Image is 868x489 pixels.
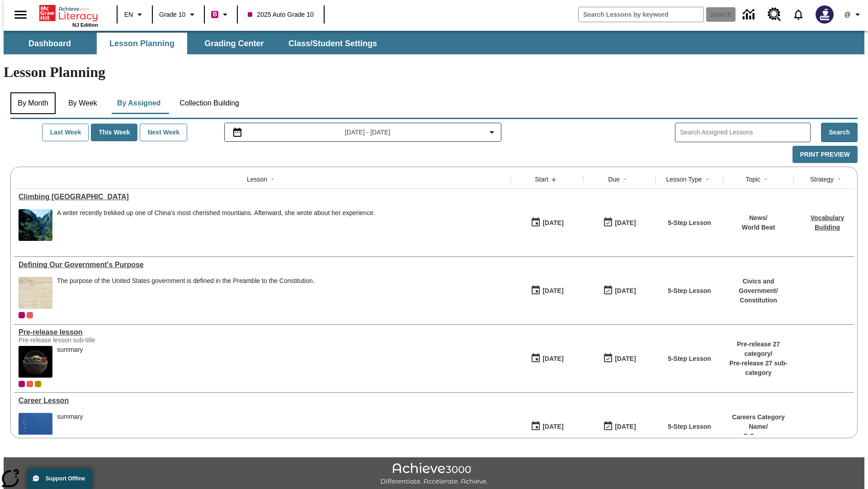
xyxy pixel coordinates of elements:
button: 01/25/26: Last day the lesson can be accessed [600,350,639,367]
button: Sort [620,174,631,185]
p: Pre-release 27 category / [728,340,789,359]
p: 5-Step Lesson [668,422,711,431]
button: Grade: Grade 10, Select a grade [156,6,201,23]
button: 07/01/25: First time the lesson was available [528,282,566,299]
span: Support Offline [46,475,85,482]
button: Class/Student Settings [281,33,384,54]
div: A writer recently trekked up one of China's most cherished mountains. Afterward, she wrote about ... [57,209,375,241]
input: Search Assigned Lessons [680,126,810,139]
div: Pre-release lesson [19,328,506,336]
button: Grading Center [189,33,279,54]
div: SubNavbar [4,31,864,54]
img: Avatar [816,5,834,24]
button: 01/22/25: First time the lesson was available [528,350,566,367]
span: OL 2025 Auto Grade 11 [27,381,33,387]
div: Start [535,175,548,184]
div: Defining Our Government's Purpose [19,261,506,269]
button: Lesson Planning [97,33,187,54]
img: 6000 stone steps to climb Mount Tai in Chinese countryside [19,209,52,241]
p: 5-Step Lesson [668,218,711,228]
div: Strategy [810,175,834,184]
span: Lesson Planning [109,38,175,49]
span: Grade 10 [159,10,185,19]
a: Vocabulary Building [811,214,844,231]
button: 07/22/25: First time the lesson was available [528,214,566,231]
p: 5-Step Lesson [668,354,711,364]
img: This historic document written in calligraphic script on aged parchment, is the Preamble of the C... [19,277,52,309]
button: Select the date range menu item [228,127,498,138]
p: Careers Category Name / [728,412,789,431]
div: New 2025 class [35,381,41,387]
div: [DATE] [542,217,563,229]
span: B [212,9,217,20]
div: The purpose of the United States government is defined in the Preamble to the Constitution. [57,277,315,309]
input: search field [579,7,703,22]
button: Support Offline [27,468,92,489]
p: Constitution [728,296,789,305]
span: Grading Center [204,38,264,49]
div: summary [57,346,83,378]
button: Select a new avatar [810,3,839,26]
span: Class/Student Settings [288,38,377,49]
a: Resource Center, Will open in new tab [762,2,787,27]
p: Pre-release 27 sub-category [728,359,789,378]
div: [DATE] [615,353,636,364]
span: [DATE] - [DATE] [345,128,391,137]
span: Dashboard [28,38,71,49]
p: 5-Step Lesson [668,286,711,296]
button: Sort [834,174,844,185]
button: Next Week [140,124,187,141]
a: Climbing Mount Tai, Lessons [19,193,506,201]
div: Career Lesson [19,397,506,405]
img: hero alt text [19,346,52,378]
button: Language: EN, Select a language [120,6,149,23]
button: Sort [548,174,559,185]
span: 2025 Auto Grade 10 [248,10,313,19]
p: Civics and Government / [728,277,789,296]
div: Current Class [19,312,25,318]
div: summary [57,413,83,421]
div: The purpose of the United States government is defined in the Preamble to the Constitution. [57,277,315,285]
button: Sort [702,174,713,185]
button: Collection Building [172,92,246,114]
div: [DATE] [615,285,636,297]
div: Topic [745,175,760,184]
button: Dashboard [5,33,95,54]
span: OL 2025 Auto Grade 11 [27,312,33,318]
button: Profile/Settings [839,6,868,23]
span: NJ Edition [72,22,98,28]
p: World Beat [742,223,775,232]
p: B Careers [728,431,789,441]
div: SubNavbar [4,33,385,54]
button: By Assigned [110,92,168,114]
span: @ [844,10,850,19]
button: This Week [91,124,137,141]
div: Lesson [247,175,267,184]
svg: Collapse Date Range Filter [486,127,497,138]
p: News / [742,213,775,223]
a: Career Lesson, Lessons [19,397,506,405]
button: 01/13/25: First time the lesson was available [528,418,566,435]
div: A writer recently trekked up one of China's most cherished mountains. Afterward, she wrote about ... [57,209,375,217]
button: 01/17/26: Last day the lesson can be accessed [600,418,639,435]
button: 03/31/26: Last day the lesson can be accessed [600,282,639,299]
a: Data Center [737,2,762,27]
button: Sort [760,174,771,185]
div: Due [608,175,620,184]
div: [DATE] [542,421,563,432]
a: Notifications [787,3,810,26]
div: summary [57,346,83,354]
span: summary [57,413,83,445]
a: Home [39,4,98,22]
div: [DATE] [542,353,563,364]
button: Last Week [42,124,89,141]
button: Search [821,123,858,142]
div: Current Class [19,381,25,387]
img: Achieve3000 Differentiate Accelerate Achieve [380,463,488,486]
div: [DATE] [615,217,636,229]
button: Print Preview [793,146,858,163]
